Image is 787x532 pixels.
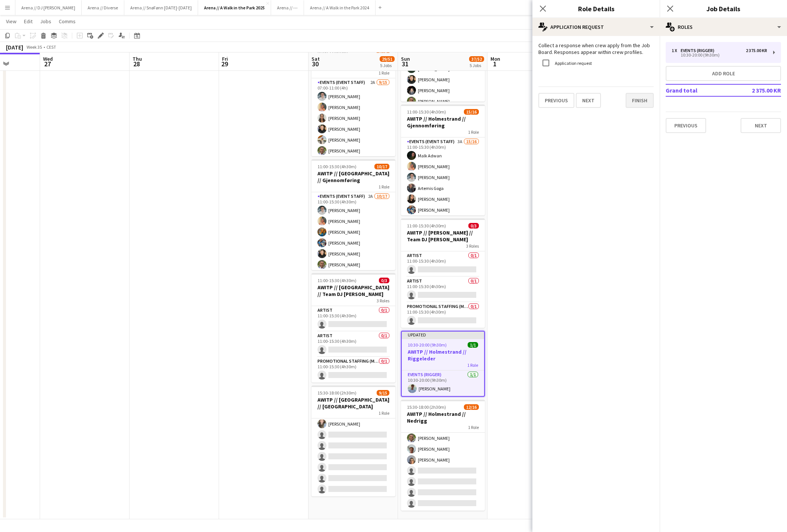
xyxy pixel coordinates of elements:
[407,404,446,410] span: 15:30-18:00 (2h30m)
[312,170,395,184] h3: AWITP // [GEOGRAPHIC_DATA] // Gjennomføring
[6,43,23,51] div: [DATE]
[25,44,43,50] span: Week 35
[538,93,574,108] button: Previous
[408,342,447,348] span: 10:30-20:00 (9h30m)
[379,410,389,416] span: 1 Role
[469,56,484,62] span: 37/52
[312,192,395,392] app-card-role: Events (Event Staff)2A10/1711:00-15:30 (4h30m)[PERSON_NAME][PERSON_NAME][PERSON_NAME][PERSON_NAME...
[468,223,479,229] span: 0/3
[741,118,781,133] button: Next
[377,298,389,303] span: 3 Roles
[402,348,484,362] h3: AWITP // Holmestrand // Riggeleder
[312,273,395,383] app-job-card: 11:00-15:30 (4h30m)0/3AWITP // [GEOGRAPHIC_DATA] // Team DJ [PERSON_NAME]3 RolesArtist0/111:00-15...
[532,4,660,13] h3: Role Details
[401,115,485,129] h3: AWITP // Holmestrand // Gjennomføring
[407,109,446,115] span: 11:00-15:30 (4h30m)
[124,0,198,15] button: Arena // SnøFønn [DATE]-[DATE]
[221,60,228,68] span: 29
[222,55,228,62] span: Fri
[470,63,484,68] div: 5 Jobs
[198,0,271,15] button: Arena // A Walk in the Park 2025
[660,18,787,36] div: Roles
[401,55,410,62] span: Sun
[666,118,706,133] button: Previous
[21,16,36,26] a: Edit
[402,371,484,396] app-card-role: Events (Rigger)1/110:30-20:00 (9h30m)[PERSON_NAME]
[312,332,395,357] app-card-role: Artist0/111:00-15:30 (4h30m)
[553,60,592,66] label: Application request
[401,7,485,196] app-card-role: Events (Event Staff)5A9/1607:00-11:00 (4h)[PERSON_NAME][PERSON_NAME]Malk Adwan[PERSON_NAME][PERSO...
[666,84,734,96] td: Grand total
[312,306,395,332] app-card-role: Artist0/111:00-15:30 (4h30m)
[40,18,51,25] span: Jobs
[467,362,478,368] span: 1 Role
[468,129,479,135] span: 1 Role
[59,18,76,25] span: Comms
[379,70,389,76] span: 1 Role
[401,251,485,277] app-card-role: Artist0/111:00-15:30 (4h30m)
[304,0,376,15] button: Arena // A Walk in the Park 2024
[312,357,395,383] app-card-role: Promotional Staffing (Mascot)0/111:00-15:30 (4h30m)
[401,411,485,424] h3: AWITP // Holmestrand // Nedrigg
[317,278,356,283] span: 11:00-15:30 (4h30m)
[468,342,478,348] span: 1/1
[464,109,479,115] span: 15/16
[46,44,56,50] div: CEST
[312,45,395,156] app-job-card: 07:00-11:00 (4h)9/15AWITP // [GEOGRAPHIC_DATA] // Opprigg1 RoleEvents (Event Staff)2A9/1507:00-11...
[538,42,654,55] p: Collect a response when crew apply from the Job Board. Responses appear within crew profiles.
[401,137,485,326] app-card-role: Events (Event Staff)3A15/1611:00-15:30 (4h30m)Malk Adwan[PERSON_NAME][PERSON_NAME]Artemis Goga[PE...
[402,332,484,338] div: Updated
[489,60,500,68] span: 1
[401,400,485,511] app-job-card: 15:30-18:00 (2h30m)12/16AWITP // Holmestrand // Nedrigg1 Role[PERSON_NAME][PERSON_NAME][PERSON_NA...
[401,105,485,215] app-job-card: 11:00-15:30 (4h30m)15/16AWITP // Holmestrand // Gjennomføring1 RoleEvents (Event Staff)3A15/1611:...
[42,60,53,68] span: 27
[15,0,82,15] button: Arena // DJ [PERSON_NAME]
[380,56,395,62] span: 29/51
[312,396,395,410] h3: AWITP // [GEOGRAPHIC_DATA] // [GEOGRAPHIC_DATA]
[312,159,395,270] app-job-card: 11:00-15:30 (4h30m)10/17AWITP // [GEOGRAPHIC_DATA] // Gjennomføring1 RoleEvents (Event Staff)2A10...
[490,55,500,62] span: Mon
[464,404,479,410] span: 12/16
[626,93,654,108] button: Finish
[24,18,33,25] span: Edit
[380,63,394,68] div: 5 Jobs
[374,164,389,169] span: 10/17
[312,78,395,256] app-card-role: Events (Event Staff)2A9/1507:00-11:00 (4h)[PERSON_NAME][PERSON_NAME][PERSON_NAME][PERSON_NAME][PE...
[3,16,19,26] a: View
[379,184,389,190] span: 1 Role
[576,93,601,108] button: Next
[379,278,389,283] span: 0/3
[666,66,781,81] button: Add role
[468,424,479,430] span: 1 Role
[401,229,485,243] h3: AWITP // [PERSON_NAME] // Team DJ [PERSON_NAME]
[312,284,395,297] h3: AWITP // [GEOGRAPHIC_DATA] // Team DJ [PERSON_NAME]
[317,164,356,169] span: 11:00-15:30 (4h30m)
[734,84,781,96] td: 2 375.00 KR
[407,223,446,229] span: 11:00-15:30 (4h30m)
[401,302,485,328] app-card-role: Promotional Staffing (Mascot)0/111:00-15:30 (4h30m)
[681,48,717,53] div: Events (Rigger)
[43,55,53,62] span: Wed
[401,331,485,397] app-job-card: Updated10:30-20:00 (9h30m)1/1AWITP // Holmestrand // Riggeleder1 RoleEvents (Rigger)1/110:30-20:0...
[746,48,767,53] div: 2 375.00 KR
[6,18,16,25] span: View
[310,60,320,68] span: 30
[401,218,485,328] app-job-card: 11:00-15:30 (4h30m)0/3AWITP // [PERSON_NAME] // Team DJ [PERSON_NAME]3 RolesArtist0/111:00-15:30 ...
[317,390,356,396] span: 15:30-18:00 (2h30m)
[672,53,767,57] div: 10:30-20:00 (9h30m)
[401,277,485,302] app-card-role: Artist0/111:00-15:30 (4h30m)
[312,55,320,62] span: Sat
[377,390,389,396] span: 9/15
[131,60,142,68] span: 28
[37,16,54,26] a: Jobs
[312,386,395,496] app-job-card: 15:30-18:00 (2h30m)9/15AWITP // [GEOGRAPHIC_DATA] // [GEOGRAPHIC_DATA]1 Role[PERSON_NAME][PERSON_...
[82,0,124,15] button: Arena // Diverse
